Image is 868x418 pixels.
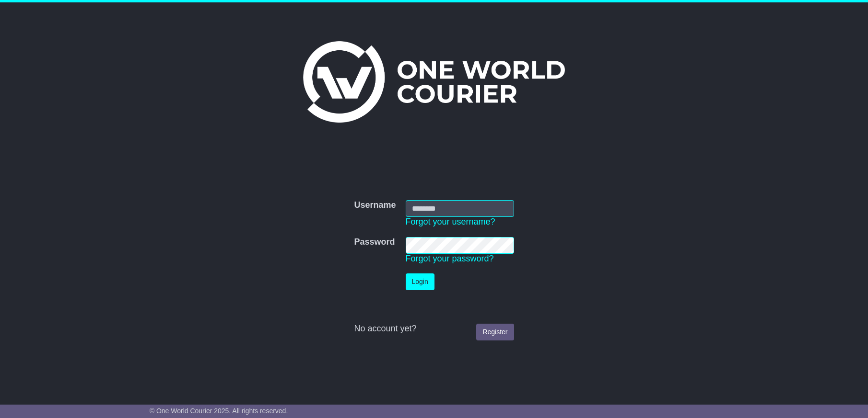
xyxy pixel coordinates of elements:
a: Register [476,324,514,340]
span: © One World Courier 2025. All rights reserved. [150,407,288,415]
img: One World [303,41,565,123]
label: Password [354,237,395,248]
a: Forgot your username? [406,217,495,226]
a: Forgot your password? [406,254,494,263]
label: Username [354,200,396,211]
button: Login [406,273,434,290]
div: No account yet? [354,324,514,334]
